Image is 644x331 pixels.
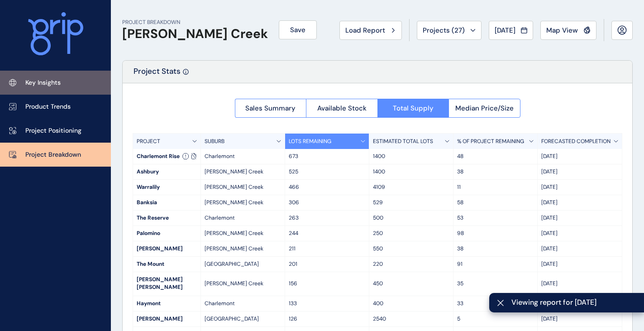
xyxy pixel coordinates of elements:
[290,25,305,34] span: Save
[457,214,534,222] p: 53
[25,102,71,111] p: Product Trends
[541,214,618,222] p: [DATE]
[373,183,449,191] p: 4109
[457,280,534,288] p: 35
[205,260,281,268] p: [GEOGRAPHIC_DATA]
[289,214,365,222] p: 263
[289,230,365,237] p: 244
[205,214,281,222] p: Charlemont
[457,245,534,253] p: 38
[457,153,534,160] p: 48
[457,168,534,176] p: 38
[25,78,61,87] p: Key Insights
[205,199,281,206] p: [PERSON_NAME] Creek
[289,183,365,191] p: 466
[457,260,534,268] p: 91
[541,138,611,145] p: FORECASTED COMPLETION
[373,138,433,145] p: ESTIMATED TOTAL LOTS
[541,280,618,288] p: [DATE]
[377,99,449,118] button: Total Supply
[373,168,449,176] p: 1400
[511,297,637,307] span: Viewing report for [DATE]
[540,21,596,40] button: Map View
[373,300,449,307] p: 400
[205,280,281,288] p: [PERSON_NAME] Creek
[457,199,534,206] p: 58
[205,138,224,145] p: SUBURB
[541,199,618,206] p: [DATE]
[317,104,367,113] span: Available Stock
[457,300,534,307] p: 33
[373,230,449,237] p: 250
[495,26,515,35] span: [DATE]
[289,138,331,145] p: LOTS REMAINING
[457,315,534,323] p: 5
[448,99,520,118] button: Median Price/Size
[373,214,449,222] p: 500
[205,245,281,253] p: [PERSON_NAME] Creek
[25,126,81,135] p: Project Positioning
[133,149,200,164] div: Charlemont Rise
[289,280,365,288] p: 156
[134,66,181,83] p: Project Stats
[289,245,365,253] p: 211
[541,245,618,253] p: [DATE]
[133,272,200,296] div: [PERSON_NAME] [PERSON_NAME]
[133,211,200,225] div: The Reserve
[205,183,281,191] p: [PERSON_NAME] Creek
[205,168,281,176] p: [PERSON_NAME] Creek
[279,20,317,39] button: Save
[457,230,534,237] p: 98
[393,104,434,113] span: Total Supply
[133,312,200,326] div: [PERSON_NAME]
[289,260,365,268] p: 201
[133,241,200,256] div: [PERSON_NAME]
[133,164,200,179] div: Ashbury
[235,99,306,118] button: Sales Summary
[345,26,385,35] span: Load Report
[306,99,377,118] button: Available Stock
[122,26,268,42] h1: [PERSON_NAME] Creek
[417,21,482,40] button: Projects (27)
[373,153,449,160] p: 1400
[457,183,534,191] p: 11
[289,300,365,307] p: 133
[455,104,514,113] span: Median Price/Size
[373,315,449,323] p: 2540
[541,153,618,160] p: [DATE]
[25,150,81,159] p: Project Breakdown
[289,315,365,323] p: 126
[373,280,449,288] p: 450
[423,26,465,35] span: Projects ( 27 )
[541,168,618,176] p: [DATE]
[122,19,268,26] p: PROJECT BREAKDOWN
[457,138,524,145] p: % OF PROJECT REMAINING
[541,260,618,268] p: [DATE]
[289,199,365,206] p: 306
[373,245,449,253] p: 550
[289,153,365,160] p: 673
[541,315,618,323] p: [DATE]
[133,195,200,210] div: Banksia
[205,230,281,237] p: [PERSON_NAME] Creek
[205,300,281,307] p: Charlemont
[133,226,200,241] div: Palomino
[289,168,365,176] p: 525
[339,21,402,40] button: Load Report
[133,257,200,272] div: The Mount
[546,26,578,35] span: Map View
[489,21,533,40] button: [DATE]
[373,199,449,206] p: 529
[245,104,296,113] span: Sales Summary
[205,315,281,323] p: [GEOGRAPHIC_DATA]
[541,183,618,191] p: [DATE]
[133,180,200,195] div: Warralily
[205,153,281,160] p: Charlemont
[137,138,160,145] p: PROJECT
[541,230,618,237] p: [DATE]
[133,296,200,311] div: Haymont
[373,260,449,268] p: 220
